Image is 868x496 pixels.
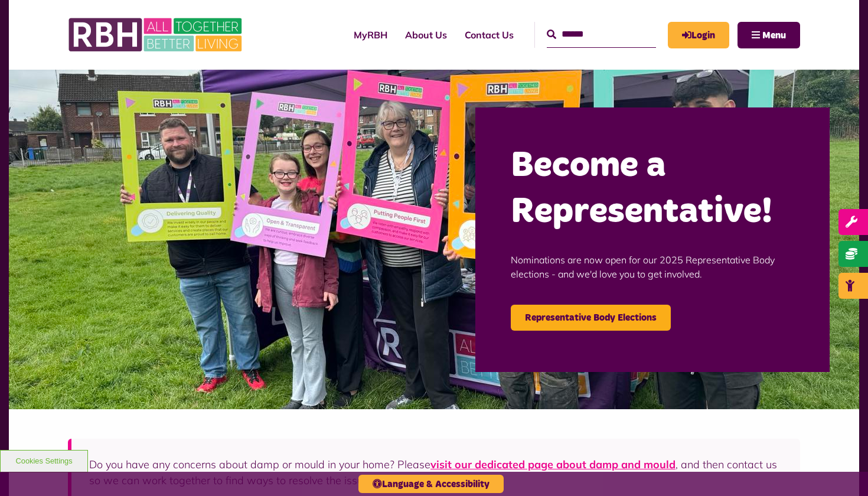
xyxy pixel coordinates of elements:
[68,12,245,58] img: RBH
[511,235,794,299] p: Nominations are now open for our 2025 Representative Body elections - and we'd love you to get in...
[815,443,868,496] iframe: Netcall Web Assistant for live chat
[668,22,729,48] a: MyRBH
[762,31,786,40] span: Menu
[456,19,523,51] a: Contact Us
[511,305,671,331] a: Representative Body Elections
[738,22,800,48] button: Navigation
[89,456,782,488] p: Do you have any concerns about damp or mould in your home? Please , and then contact us so we can...
[511,143,794,235] h2: Become a Representative!
[9,70,859,409] img: Image (22)
[396,19,456,51] a: About Us
[430,458,676,471] a: visit our dedicated page about damp and mould
[345,19,396,51] a: MyRBH
[358,475,504,493] button: Language & Accessibility
[547,22,656,47] input: Search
